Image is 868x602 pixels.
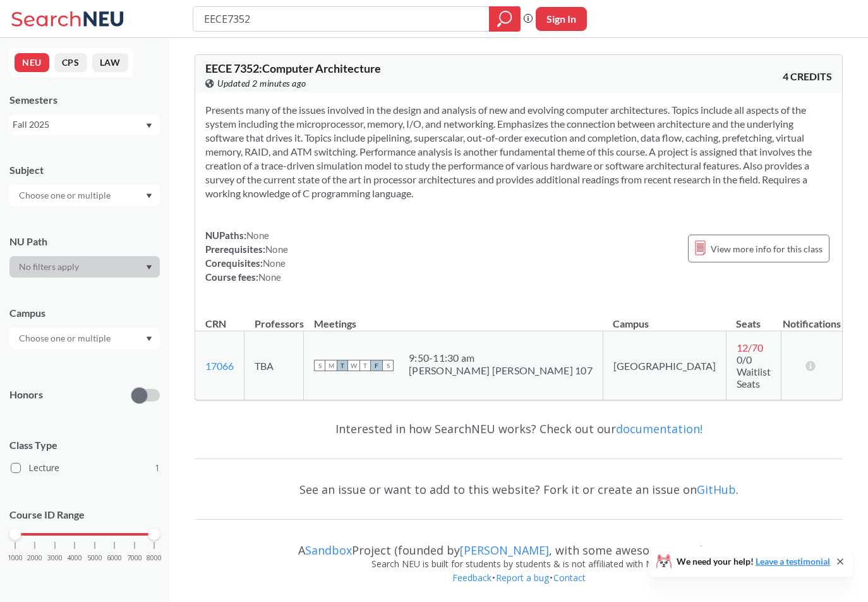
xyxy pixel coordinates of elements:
[195,410,843,447] div: Interested in how SearchNEU works? Check out our
[258,271,281,283] span: None
[244,331,304,400] td: TBA
[217,77,306,90] span: Updated 2 minutes ago
[205,360,234,372] a: 17066
[305,543,352,558] a: Sandbox
[92,53,128,72] button: LAW
[9,306,160,320] div: Campus
[47,555,63,562] span: 3000
[489,6,521,32] div: magnifying glass
[27,555,42,562] span: 2000
[9,256,160,278] div: Dropdown arrow
[726,304,781,331] th: Seats
[9,185,160,206] div: Dropdown arrow
[497,10,512,28] svg: magnifying glass
[146,265,152,270] svg: Dropdown arrow
[371,360,382,371] span: F
[9,114,160,135] div: Fall 2025Dropdown arrow
[9,235,160,249] div: NU Path
[409,352,593,364] div: 9:50 - 11:30 am
[603,331,726,400] td: [GEOGRAPHIC_DATA]
[409,364,593,377] div: [PERSON_NAME] [PERSON_NAME] 107
[9,328,160,349] div: Dropdown arrow
[666,543,737,558] a: contributors
[13,188,119,203] input: Choose one or multiple
[314,360,325,371] span: S
[697,482,736,497] a: GitHub
[677,557,830,566] span: We need your help!
[783,70,832,83] span: 4 CREDITS
[195,471,843,508] div: See an issue or want to add to this website? Fork it or create an issue on .
[263,257,286,269] span: None
[553,572,586,584] a: Contact
[781,304,842,331] th: Notifications
[756,556,830,567] a: Leave a testimonial
[205,317,226,331] div: CRN
[452,572,492,584] a: Feedback
[737,341,763,353] span: 12 / 70
[54,53,87,72] button: CPS
[246,230,269,241] span: None
[13,331,119,346] input: Choose one or multiple
[304,304,603,331] th: Meetings
[146,193,152,199] svg: Dropdown arrow
[9,438,160,452] span: Class Type
[737,353,771,390] span: 0/0 Waitlist Seats
[382,360,394,371] span: S
[205,61,381,75] span: EECE 7352 : Computer Architecture
[67,555,82,562] span: 4000
[9,163,160,177] div: Subject
[8,555,23,562] span: 1000
[15,53,49,72] button: NEU
[13,118,145,132] div: Fall 2025
[195,557,843,571] div: Search NEU is built for students by students & is not affiliated with NEU.
[11,460,160,476] label: Lecture
[536,7,587,31] button: Sign In
[9,508,160,522] p: Course ID Range
[203,8,480,30] input: Class, professor, course number, "phrase"
[711,241,823,257] span: View more info for this class
[348,360,359,371] span: W
[337,360,348,371] span: T
[460,543,549,558] a: [PERSON_NAME]
[127,555,142,562] span: 7000
[603,304,726,331] th: Campus
[155,461,160,475] span: 1
[495,572,550,584] a: Report a bug
[205,103,832,200] section: Presents many of the issues involved in the design and analysis of new and evolving computer arch...
[107,555,122,562] span: 6000
[359,360,371,371] span: T
[146,336,152,341] svg: Dropdown arrow
[9,93,160,107] div: Semesters
[616,421,702,436] a: documentation!
[146,123,152,128] svg: Dropdown arrow
[265,243,288,255] span: None
[205,228,288,284] div: NUPaths: Prerequisites: Corequisites: Course fees:
[195,532,843,557] div: A Project (founded by , with some awesome )
[244,304,304,331] th: Professors
[325,360,337,371] span: M
[87,555,102,562] span: 5000
[147,555,162,562] span: 8000
[9,388,43,402] p: Honors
